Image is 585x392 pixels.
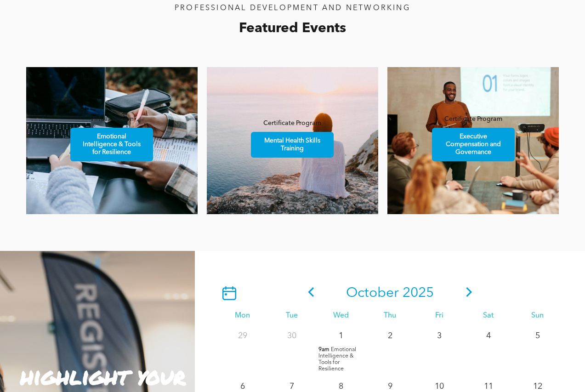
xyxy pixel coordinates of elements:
[365,312,415,320] div: Thu
[513,312,562,320] div: Sun
[432,128,515,161] a: Executive Compensation and Governance
[318,347,356,372] span: Emotional Intelligence & Tools for Resilience
[252,132,332,157] span: Mental Health Skills Training
[464,312,513,320] div: Sat
[433,128,513,161] span: Executive Compensation and Governance
[333,328,349,344] p: 1
[318,347,329,353] span: 9am
[234,328,251,344] p: 29
[175,5,410,12] span: PROFESSIONAL DEVELOPMENT AND NETWORKING
[415,312,464,320] div: Fri
[480,328,497,344] p: 4
[316,312,365,320] div: Wed
[72,128,152,161] span: Emotional Intelligence & Tools for Resilience
[382,328,398,344] p: 2
[284,328,300,344] p: 30
[70,128,153,161] a: Emotional Intelligence & Tools for Resilience
[267,312,316,320] div: Tue
[346,286,399,300] span: October
[529,328,546,344] p: 5
[239,22,346,35] span: Featured Events
[431,328,448,344] p: 3
[251,132,334,158] a: Mental Health Skills Training
[218,312,267,320] div: Mon
[403,286,434,300] span: 2025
